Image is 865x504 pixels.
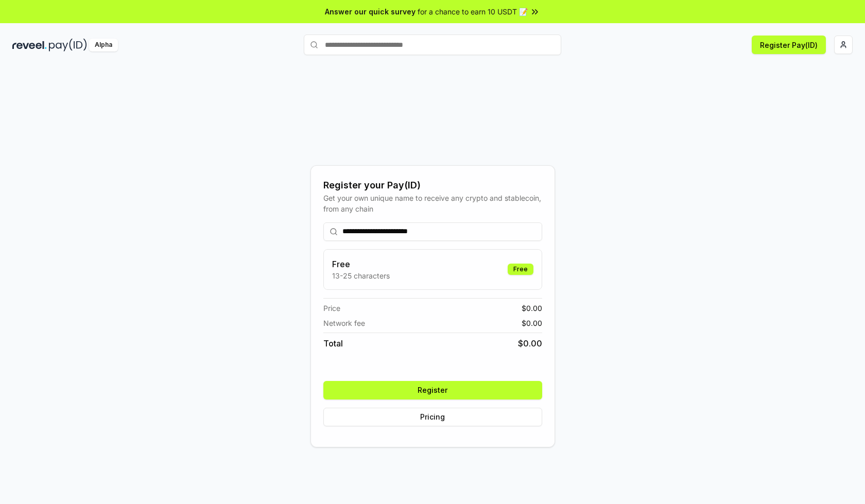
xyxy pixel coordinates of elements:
span: $ 0.00 [522,303,542,314]
span: $ 0.00 [518,337,542,350]
button: Register [323,381,542,399]
img: pay_id [49,39,87,51]
div: Get your own unique name to receive any crypto and stablecoin, from any chain [323,193,542,214]
div: Register your Pay(ID) [323,178,542,193]
span: for a chance to earn 10 USDT 📝 [418,6,528,17]
span: Answer our quick survey [325,6,416,17]
div: Free [508,264,533,275]
h3: Free [332,258,390,270]
button: Pricing [323,408,542,426]
div: Alpha [89,39,118,51]
span: $ 0.00 [522,318,542,328]
span: Price [323,303,340,314]
img: reveel_dark [12,39,47,51]
span: Network fee [323,318,365,328]
p: 13-25 characters [332,270,390,281]
span: Total [323,337,343,350]
button: Register Pay(ID) [752,36,826,54]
